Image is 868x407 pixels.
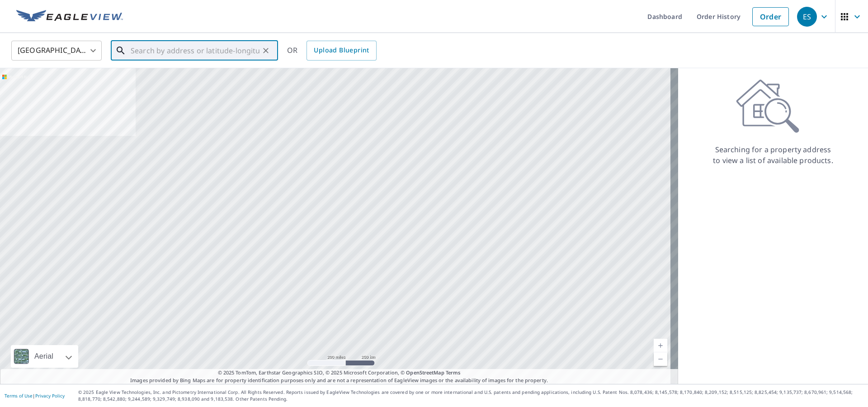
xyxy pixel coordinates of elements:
a: Current Level 5, Zoom Out [654,352,667,366]
input: Search by address or latitude-longitude [131,38,259,63]
img: EV Logo [16,10,123,23]
div: ES [797,7,817,27]
a: Order [752,7,789,26]
div: Aerial [32,345,56,368]
span: © 2025 TomTom, Earthstar Geographics SIO, © 2025 Microsoft Corporation, © [218,369,461,377]
div: [GEOGRAPHIC_DATA] [11,38,102,63]
a: OpenStreetMap [406,369,444,376]
a: Upload Blueprint [307,41,376,61]
span: Upload Blueprint [314,45,369,56]
a: Privacy Policy [35,393,65,399]
p: Searching for a property address to view a list of available products. [712,144,834,166]
a: Current Level 5, Zoom In [654,339,667,352]
p: | [5,393,65,398]
p: © 2025 Eagle View Technologies, Inc. and Pictometry International Corp. All Rights Reserved. Repo... [78,389,863,402]
div: Aerial [11,345,78,368]
button: Clear [259,44,272,57]
a: Terms of Use [5,393,33,399]
div: OR [287,41,377,61]
a: Terms [446,369,461,376]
